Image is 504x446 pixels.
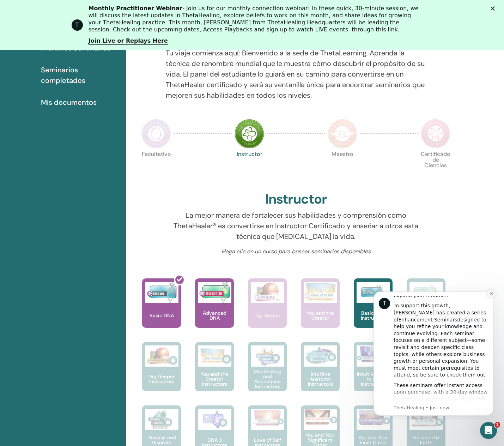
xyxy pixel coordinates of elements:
p: Message from ThetaHealing, sent Just now [31,120,125,126]
a: You and the Creator You and the Creator [301,278,340,342]
img: Intuitive Child In Me Instructors [357,345,390,363]
h2: Instructor [265,191,327,207]
p: Manifesting and Abundance Instructors [248,369,287,389]
div: Profile image for ThetaHealing [72,19,83,31]
a: Manifesting and Abundance Instructors Manifesting and Abundance Instructors [248,342,287,405]
img: Intuitive Anatomy Instructors [304,345,337,367]
img: Dig Deeper Instructors [145,345,178,367]
img: Advanced DNA [198,282,231,303]
button: Dismiss notification [124,4,133,13]
p: Maestro [328,151,357,181]
img: You and the Creator [304,282,337,301]
p: Intuitive Child In Me Instructors [354,372,393,386]
img: Certificate of Science [421,119,450,149]
a: Intuitive Anatomy Instructors Intuitive Anatomy Instructors [301,342,340,405]
img: You and Your Inner Circle Instructors [357,409,390,426]
a: Basic DNA Basic DNA [142,278,181,342]
p: You and the Creator [301,311,340,320]
a: Intuitive Child In Me Instructors Intuitive Child In Me Instructors [354,342,393,405]
b: Monthly Practitioner Webinar [89,5,183,12]
a: Advanced DNA Instructors Advanced DNA Instructors [407,278,445,342]
p: Basic DNA Instructors [354,311,393,320]
p: Dig Deeper [251,313,283,318]
img: DNA 3 Instructors [198,409,231,430]
img: Basic DNA Instructors [357,282,390,303]
div: - Join us for our monthly connection webinar! In these quick, 30-minute session, we will discuss ... [89,5,421,33]
p: Dig Deeper Instructors [142,374,181,384]
iframe: Intercom live chat [480,422,497,439]
img: Master [328,119,357,149]
img: Dig Deeper [251,282,284,303]
p: Tu viaje comienza aquí; Bienvenido a la sede de ThetaLearning. Aprenda la técnica de renombre mun... [166,48,426,101]
span: Mis documentos [41,97,97,108]
div: These seminars offer instant access upon purchase, with a 30-day window to review as needed. A gr... [31,97,125,145]
p: Instructor [235,151,264,181]
span: Seminarios completados [41,65,120,86]
a: Join Live or Replays Here [89,37,168,45]
iframe: Intercom notifications message [363,285,504,420]
img: Manifesting and Abundance Instructors [251,345,284,367]
img: Practitioner [141,119,171,149]
a: You and the Creator Instructors You and the Creator Instructors [195,342,234,405]
img: You and the Creator Instructors [198,345,231,367]
img: Love of Self Instructors [251,409,284,426]
a: Dig Deeper Instructors Dig Deeper Instructors [142,342,181,405]
p: Certificado de Ciencias [421,151,450,181]
div: Close [491,6,498,11]
img: Basic DNA [145,282,178,303]
p: Intuitive Anatomy Instructors [301,372,340,386]
img: Instructor [235,119,264,149]
p: Facultativo [141,151,171,181]
a: Advanced DNA Advanced DNA [195,278,234,342]
p: Advanced DNA [195,311,234,320]
p: You and the Creator Instructors [195,372,234,386]
img: You and Your Significant Other Instructors [304,409,337,425]
img: Advanced DNA Instructors [409,282,443,303]
img: Disease and Disorder Instructors [145,409,178,430]
a: Basic DNA Instructors Basic DNA Instructors [354,278,393,342]
a: Dig Deeper Dig Deeper [248,278,287,342]
p: Haga clic en un curso para buscar seminarios disponibles [166,247,426,256]
span: 1 [494,422,500,428]
p: La mejor manera de fortalecer sus habilidades y comprensión como ThetaHealer® es convertirse en I... [166,210,426,242]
